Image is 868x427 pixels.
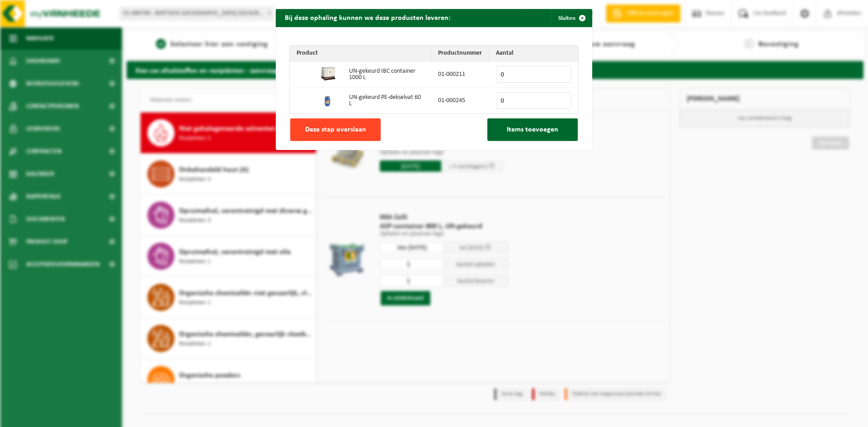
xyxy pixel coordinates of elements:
[342,61,431,88] td: UN-gekeurd IBC container 1000 L
[507,126,558,133] span: Items toevoegen
[431,88,489,113] td: 01-000245
[276,9,459,26] h2: Bij deze ophaling kunnen we deze producten leveren:
[431,61,489,88] td: 01-000211
[431,46,489,61] th: Productnummer
[290,46,431,61] th: Product
[342,88,431,113] td: UN-gekeurd PE-dekselvat 60 L
[305,126,366,133] span: Deze stap overslaan
[551,9,591,27] button: Sluiten
[321,93,335,107] img: 01-000245
[290,118,381,141] button: Deze stap overslaan
[487,118,578,141] button: Items toevoegen
[489,46,578,61] th: Aantal
[321,66,335,81] img: 01-000211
